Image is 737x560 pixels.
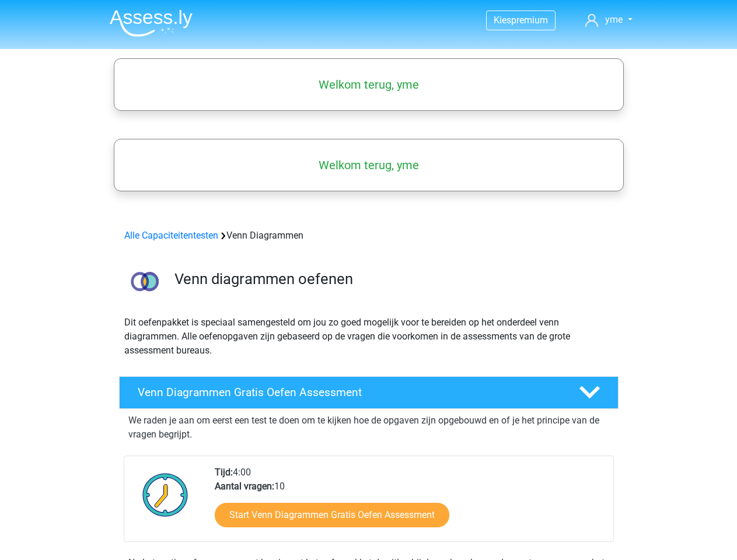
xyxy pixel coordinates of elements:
[215,481,274,492] b: Aantal vragen:
[581,13,637,27] a: yme
[494,15,511,26] span: Kies
[138,386,560,399] h4: Venn Diagrammen Gratis Oefen Assessment
[605,14,623,25] span: yme
[124,316,613,358] p: Dit oefenpakket is speciaal samengesteld om jou zo goed mogelijk voor te bereiden op het onderdee...
[206,466,613,541] div: 4:00 10
[128,414,609,442] p: We raden je aan om eerst een test te doen om te kijken hoe de opgaven zijn opgebouwd en of je het...
[487,12,555,28] a: Kiespremium
[136,466,195,524] img: Klok
[120,158,618,172] h5: Welkom terug, yme
[215,503,449,527] a: Start Venn Diagrammen Gratis Oefen Assessment
[120,229,618,243] div: Venn Diagrammen
[114,376,623,409] a: Venn Diagrammen Gratis Oefen Assessment
[120,78,618,92] h5: Welkom terug, yme
[215,467,233,478] b: Tijd:
[511,15,548,26] span: premium
[110,9,193,37] img: Assessly
[174,270,609,288] h3: Venn diagrammen oefenen
[120,257,169,306] img: venn diagrammen
[124,230,218,241] a: Alle Capaciteitentesten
